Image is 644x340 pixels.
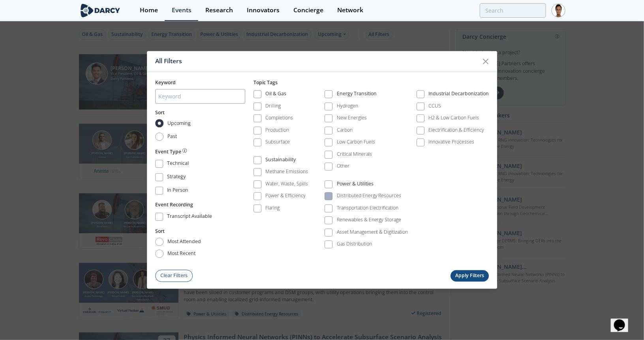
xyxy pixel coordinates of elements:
div: Events [172,7,192,13]
input: Past [155,132,163,141]
div: Power & Utilities [337,180,374,190]
button: Event Type [155,148,187,155]
div: All Filters [155,54,478,69]
div: Completions [265,115,293,122]
div: Transcript Available [167,213,212,223]
div: Methane Emissions [265,168,308,176]
div: Carbon [337,127,353,134]
div: Energy Transition [337,91,377,100]
span: Topic Tags [253,79,278,86]
input: most recent [155,249,163,258]
input: Advanced Search [480,3,546,18]
div: Asset Management & Digitization [337,229,408,236]
div: Electrification & Efficiency [428,127,484,134]
div: Flaring [265,204,280,212]
button: Clear Filters [155,270,193,282]
div: Gas Distribution [337,241,372,248]
div: Distributed Energy Resources [337,193,402,200]
div: Subsurface [265,139,290,146]
div: Technical [167,160,189,169]
div: Renewables & Energy Storage [337,217,402,224]
div: Production [265,127,289,134]
span: Keyword [155,79,176,86]
span: Event Type [155,148,181,155]
span: Sort [155,109,165,116]
img: information.svg [182,148,187,153]
div: Innovators [247,7,280,13]
iframe: chat widget [611,308,636,332]
span: Past [167,133,177,140]
div: Critical Minerals [337,151,372,158]
div: Other [337,163,349,170]
input: most attended [155,238,163,246]
div: Industrial Decarbonization [428,91,489,100]
div: Water, Waste, Spills [265,180,308,187]
div: Hydrogen [337,102,358,110]
div: H2 & Low Carbon Fuels [428,115,479,122]
button: Event Recording [155,202,193,209]
div: New Energies [337,115,367,122]
div: Low Carbon Fuels [337,139,375,146]
span: Event Recording [155,202,193,208]
input: Upcoming [155,119,163,128]
div: Oil & Gas [265,91,286,100]
div: Strategy [167,173,186,183]
span: most attended [167,238,201,246]
div: Power & Efficiency [265,193,306,200]
div: Sustainability [265,156,296,166]
div: Innovative Processes [428,139,474,146]
div: Concierge [293,7,323,13]
span: most recent [167,250,195,257]
div: Research [205,7,233,13]
div: Home [140,7,158,13]
img: Profile [552,4,565,17]
button: Apply Filters [451,270,489,281]
button: Sort [155,109,165,116]
div: In Person [167,187,188,196]
div: Transportation Electrification [337,204,399,212]
div: Drilling [265,102,281,110]
button: Sort [155,228,165,235]
div: CCUS [428,102,441,110]
div: Network [337,7,363,13]
input: Keyword [155,89,245,104]
img: logo-wide.svg [79,4,122,17]
span: Upcoming [167,120,191,127]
